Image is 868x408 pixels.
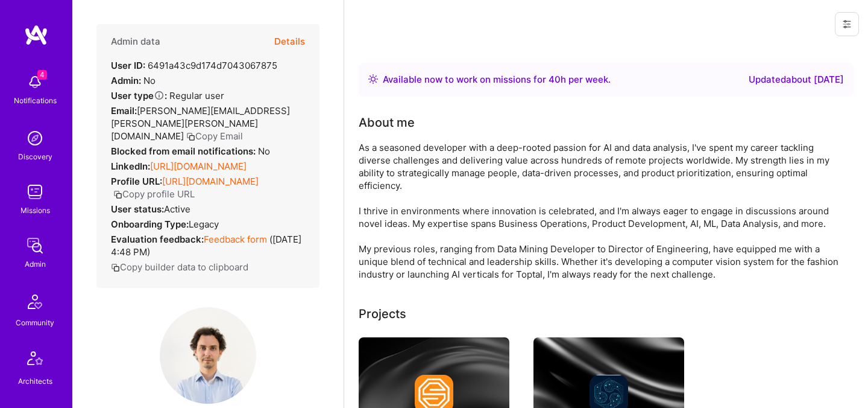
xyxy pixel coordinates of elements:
[111,36,160,47] h4: Admin data
[111,176,162,187] strong: Profile URL:
[25,258,46,270] div: Admin
[111,234,204,245] strong: Evaluation feedback:
[23,126,47,150] img: discovery
[274,24,305,59] button: Details
[186,130,243,142] button: Copy Email
[16,316,54,329] div: Community
[111,74,156,87] div: No
[383,72,611,87] div: Available now to work on missions for h per week .
[150,161,247,172] a: [URL][DOMAIN_NAME]
[160,307,256,404] img: User Avatar
[37,70,47,80] span: 4
[111,90,167,101] strong: User type :
[111,161,150,172] strong: LinkedIn:
[111,60,145,71] strong: User ID:
[162,176,259,187] a: [URL][DOMAIN_NAME]
[18,375,52,387] div: Architects
[111,218,189,230] strong: Onboarding Type:
[23,70,47,94] img: bell
[111,75,141,86] strong: Admin:
[20,287,49,316] img: Community
[204,234,267,245] a: Feedback form
[154,90,165,101] i: Help
[111,203,164,215] strong: User status:
[111,233,305,258] div: ( [DATE] 4:48 PM )
[111,89,224,102] div: Regular user
[189,218,219,230] span: legacy
[549,74,561,85] span: 40
[359,305,406,323] div: Projects
[24,24,48,46] img: logo
[113,188,195,200] button: Copy profile URL
[14,94,57,107] div: Notifications
[113,190,122,199] i: icon Copy
[164,203,190,215] span: Active
[749,72,844,87] div: Updated about [DATE]
[18,150,52,163] div: Discovery
[20,346,49,375] img: Architects
[186,132,195,141] i: icon Copy
[111,105,290,142] span: [PERSON_NAME][EMAIL_ADDRESS][PERSON_NAME][PERSON_NAME][DOMAIN_NAME]
[111,261,248,273] button: Copy builder data to clipboard
[111,263,120,272] i: icon Copy
[111,59,277,72] div: 6491a43c9d174d7043067875
[111,145,258,157] strong: Blocked from email notifications:
[368,74,378,84] img: Availability
[23,180,47,204] img: teamwork
[111,145,270,158] div: No
[111,105,137,116] strong: Email:
[359,113,415,132] div: About me
[23,234,47,258] img: admin teamwork
[20,204,50,217] div: Missions
[359,141,841,281] div: As a seasoned developer with a deep-rooted passion for AI and data analysis, I've spent my career...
